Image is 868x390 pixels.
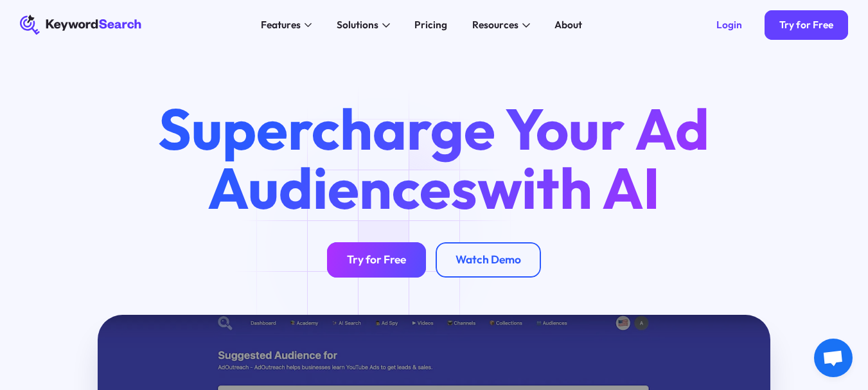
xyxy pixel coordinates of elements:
[814,339,853,377] div: Open chat
[765,10,849,40] a: Try for Free
[414,17,447,32] div: Pricing
[716,19,742,31] div: Login
[779,19,833,31] div: Try for Free
[701,10,757,40] a: Login
[547,15,590,35] a: About
[477,152,660,224] span: with AI
[327,242,426,277] a: Try for Free
[456,253,521,267] div: Watch Demo
[347,253,406,267] div: Try for Free
[337,17,378,32] div: Solutions
[554,17,582,32] div: About
[261,17,301,32] div: Features
[407,15,455,35] a: Pricing
[472,17,518,32] div: Resources
[135,100,732,218] h1: Supercharge Your Ad Audiences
